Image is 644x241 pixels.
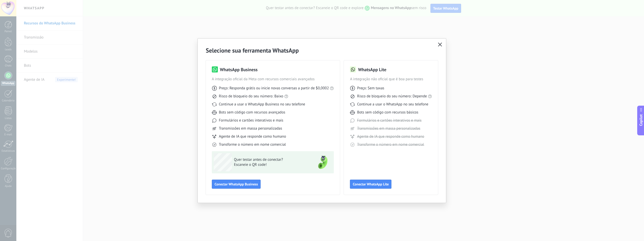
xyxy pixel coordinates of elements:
[219,102,305,107] span: Continue a usar o WhatsApp Business no seu telefone
[234,162,307,167] span: Escaneie o QR code!
[314,153,332,171] img: green-phone.png
[638,114,643,126] span: Copilot
[219,126,282,131] span: Transmissões em massa personalizadas
[357,126,420,131] span: Transmissões em massa personalizadas
[357,134,424,139] span: Agente de IA que responde como humano
[357,118,421,123] span: Formulários e cartões interativos e mais
[219,110,285,115] span: Bots sem código com recursos avançados
[357,142,424,147] span: Transforme o número em nome comercial
[220,66,258,73] h3: WhatsApp Business
[219,134,286,139] span: Agente de IA que responde como humano
[353,182,389,186] span: Conectar WhatsApp Lite
[215,182,258,186] span: Conectar WhatsApp Business
[206,47,438,54] h2: Selecione sua ferramenta WhatsApp
[350,180,391,189] button: Conectar WhatsApp Lite
[212,77,334,82] span: A integração oficial da Meta com recursos comerciais avançados
[219,142,286,147] span: Transforme o número em nome comercial
[357,110,418,115] span: Bots sem código com recursos básicos
[350,77,432,82] span: A integração não oficial que é boa para testes
[234,157,307,162] span: Quer testar antes de conectar?
[219,118,283,123] span: Formulários e cartões interativos e mais
[357,86,384,91] span: Preço: Sem taxas
[219,86,329,91] span: Preço: Responda grátis ou inicie novas conversas a partir de $0,0002
[212,180,261,189] button: Conectar WhatsApp Business
[219,94,283,99] span: Risco de bloqueio do seu número: Baixo
[357,102,428,107] span: Continue a usar o WhatsApp no seu telefone
[358,66,386,73] h3: WhatsApp Lite
[357,94,427,99] span: Risco de bloqueio do seu número: Depende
